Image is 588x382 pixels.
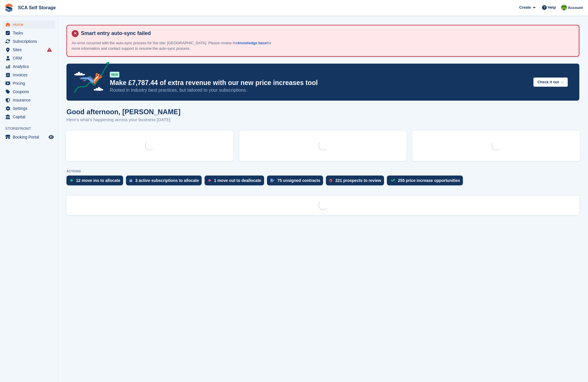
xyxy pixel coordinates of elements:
h1: Good afternoon, [PERSON_NAME] [66,108,181,116]
a: menu [3,96,55,104]
button: Check it out → [533,77,568,87]
a: menu [3,71,55,79]
div: 255 price increase opportunities [398,178,460,183]
div: 12 move ins to allocate [76,178,120,183]
div: 3 active subscriptions to allocate [135,178,199,183]
a: menu [3,54,55,62]
img: price-adjustments-announcement-icon-8257ccfd72463d97f412b2fc003d46551f7dbcb40ab6d574587a9cd5c0d94... [69,62,110,95]
a: Preview store [48,134,55,141]
img: active_subscription_to_allocate_icon-d502201f5373d7db506a760aba3b589e785aa758c864c3986d89f69b8ff3... [129,178,132,182]
div: 1 move out to deallocate [214,178,261,183]
a: menu [3,88,55,96]
a: menu [3,29,55,37]
a: SCA Self Storage [16,3,58,12]
span: Sites [13,46,47,54]
p: ACTIONS [66,169,579,173]
span: CRM [13,54,47,62]
a: menu [3,104,55,112]
a: 3 active subscriptions to allocate [126,176,205,188]
img: move_ins_to_allocate_icon-fdf77a2bb77ea45bf5b3d319d69a93e2d87916cf1d5bf7949dd705db3b84f3ca.svg [70,179,73,182]
img: contract_signature_icon-13c848040528278c33f63329250d36e43548de30e8caae1d1a13099fd9432cc5.svg [270,179,274,182]
a: 12 move ins to allocate [66,176,126,188]
span: Home [13,21,47,29]
a: menu [3,79,55,87]
a: 75 unsigned contracts [267,176,326,188]
a: menu [3,37,55,45]
a: 1 move out to deallocate [205,176,267,188]
p: An error occurred with the auto-sync process for the site: [GEOGRAPHIC_DATA]. Please review the f... [72,40,274,51]
img: stora-icon-8386f47178a22dfd0bd8f6a31ec36ba5ce8667c1dd55bd0f319d3a0aa187defe.svg [5,3,13,12]
h4: Smart entry auto-sync failed [79,30,574,37]
span: Settings [13,104,47,112]
a: knowledge base [238,41,267,45]
span: Subscriptions [13,37,47,45]
span: Booking Portal [13,133,47,141]
span: Analytics [13,62,47,71]
p: Here's what's happening across your business [DATE] [66,117,181,123]
img: price_increase_opportunities-93ffe204e8149a01c8c9dc8f82e8f89637d9d84a8eef4429ea346261dce0b2c0.svg [390,179,395,182]
a: menu [3,46,55,54]
a: 255 price increase opportunities [387,176,466,188]
img: prospect-51fa495bee0391a8d652442698ab0144808aea92771e9ea1ae160a38d050c398.svg [329,179,332,182]
span: Help [548,5,556,10]
span: Capital [13,113,47,121]
div: NEW [110,72,119,77]
span: Create [519,5,531,10]
img: Sam Chapman [561,5,567,10]
a: menu [3,133,55,141]
span: Tasks [13,29,47,37]
a: menu [3,62,55,71]
div: 75 unsigned contracts [277,178,320,183]
span: Coupons [13,88,47,96]
div: 221 prospects to review [335,178,381,183]
span: Account [568,5,583,11]
img: move_outs_to_deallocate_icon-f764333ba52eb49d3ac5e1228854f67142a1ed5810a6f6cc68b1a99e826820c5.svg [208,179,211,182]
a: menu [3,113,55,121]
span: Insurance [13,96,47,104]
a: 221 prospects to review [326,176,387,188]
span: Storefront [5,126,57,132]
a: menu [3,21,55,29]
i: Smart entry sync failures have occurred [47,47,52,52]
p: Make £7,787.44 of extra revenue with our new price increases tool [110,79,529,87]
span: Pricing [13,79,47,87]
p: Rooted in industry best practices, but tailored to your subscriptions. [110,87,529,93]
span: Invoices [13,71,47,79]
